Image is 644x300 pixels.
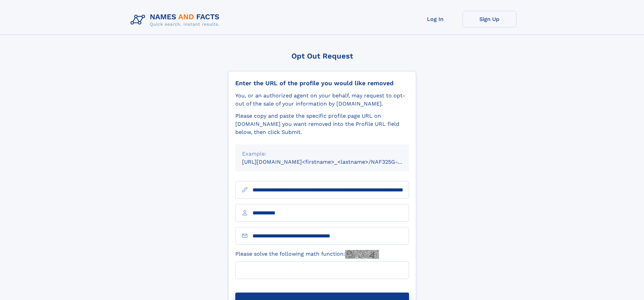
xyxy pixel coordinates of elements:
[242,159,422,165] small: [URL][DOMAIN_NAME]<firstname>_<lastname>/NAF325G-xxxxxxxx
[462,11,517,27] a: Sign Up
[242,150,402,158] div: Example:
[128,11,225,29] img: Logo Names and Facts
[235,250,379,259] label: Please solve the following math function:
[408,11,462,27] a: Log In
[235,79,409,87] div: Enter the URL of the profile you would like removed
[235,112,409,136] div: Please copy and paste the specific profile page URL on [DOMAIN_NAME] you want removed into the Pr...
[235,92,409,108] div: You, or an authorized agent on your behalf, may request to opt-out of the sale of your informatio...
[228,52,416,60] div: Opt Out Request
